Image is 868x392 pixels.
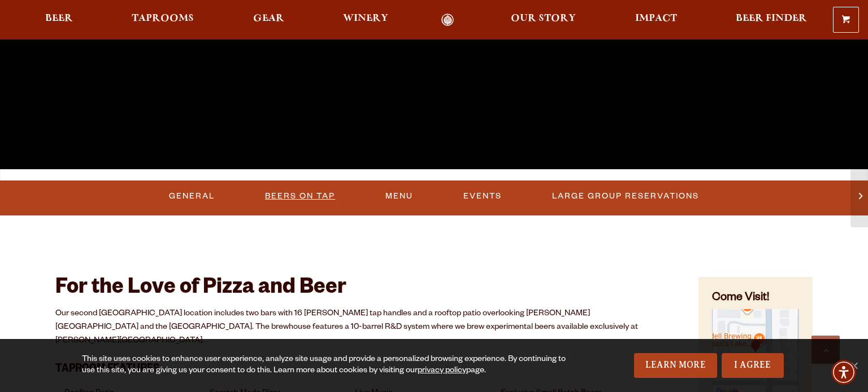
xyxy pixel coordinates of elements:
[504,14,583,27] a: Our Story
[418,367,466,376] a: privacy policy
[548,183,704,209] a: Large Group Reservations
[811,336,840,364] a: Scroll to top
[55,307,670,348] p: Our second [GEOGRAPHIC_DATA] location includes two bars with 16 [PERSON_NAME] tap handles and a r...
[722,353,784,378] a: I Agree
[336,14,396,27] a: Winery
[45,14,73,23] span: Beer
[246,14,292,27] a: Gear
[381,183,418,209] a: Menu
[124,14,201,27] a: Taprooms
[712,290,799,307] h4: Come Visit!
[132,14,194,23] span: Taprooms
[831,360,856,385] div: Accessibility Menu
[82,354,569,377] div: This site uses cookies to enhance user experience, analyze site usage and provide a personalized ...
[459,183,506,209] a: Events
[426,14,468,27] a: Odell Home
[511,14,576,23] span: Our Story
[253,14,284,23] span: Gear
[635,14,677,23] span: Impact
[38,14,80,27] a: Beer
[343,14,388,23] span: Winery
[55,277,670,302] h2: For the Love of Pizza and Beer
[736,14,807,23] span: Beer Finder
[261,183,340,209] a: Beers On Tap
[164,183,219,209] a: General
[628,14,684,27] a: Impact
[728,14,814,27] a: Beer Finder
[634,353,717,378] a: Learn More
